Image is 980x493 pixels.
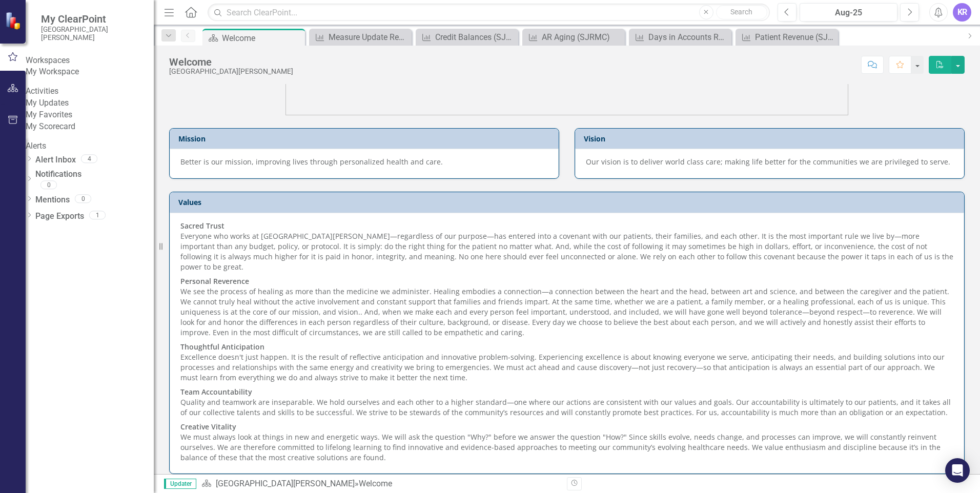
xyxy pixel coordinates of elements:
div: 0 [75,194,91,203]
button: KR [953,3,971,22]
img: ClearPoint Strategy [5,12,23,30]
h3: Mission [178,135,554,142]
div: Welcome [359,479,392,488]
div: Welcome [169,56,293,68]
span: Search [730,8,752,16]
a: Days in Accounts Receivable (SJRMC) [631,31,729,44]
a: Credit Balances (SJRMC) [418,31,516,44]
div: AR Aging (SJRMC) [542,31,622,44]
div: Welcome [222,32,302,45]
h3: Values [178,198,959,206]
input: Search ClearPoint... [208,4,770,22]
a: My Scorecard [26,121,154,133]
div: Alerts [26,140,154,152]
small: [GEOGRAPHIC_DATA][PERSON_NAME] [41,25,144,42]
a: Measure Update Report [312,31,409,44]
a: My Favorites [26,109,154,121]
strong: Personal Reverence [180,276,249,286]
div: 4 [81,155,97,163]
h3: Vision [584,135,959,142]
a: My Updates [26,97,154,109]
div: Activities [26,86,154,97]
div: 0 [40,180,57,189]
div: Measure Update Report [329,31,409,44]
button: Search [716,5,767,19]
div: Patient Revenue (SJRMC) [755,31,835,44]
p: We see the process of healing as more than the medicine we administer. Healing embodies a connect... [180,274,953,340]
p: Excellence doesn't just happen. It is the result of reflective anticipation and innovative proble... [180,340,953,385]
a: AR Aging (SJRMC) [525,31,622,44]
a: Patient Revenue (SJRMC) [738,31,835,44]
div: [GEOGRAPHIC_DATA][PERSON_NAME] [169,68,293,75]
div: Aug-25 [803,7,894,19]
a: Alert Inbox [35,154,76,166]
strong: Team Accountability [180,387,252,397]
strong: Thoughtful Anticipation [180,342,264,352]
a: Page Exports [35,211,84,222]
p: We must always look at things in new and energetic ways. We will ask the question "Why?" before w... [180,420,953,463]
a: My Workspace [26,66,154,78]
span: My ClearPoint [41,13,144,25]
div: 1 [89,211,106,219]
div: » [201,478,559,490]
div: Days in Accounts Receivable (SJRMC) [648,31,729,44]
div: Credit Balances (SJRMC) [435,31,516,44]
p: Everyone who works at [GEOGRAPHIC_DATA][PERSON_NAME]—regardless of our purpose—has entered into a... [180,221,953,274]
div: Workspaces [26,55,154,67]
strong: Sacred Trust [180,221,224,231]
p: Our vision is to deliver world class care; making life better for the communities we are privileg... [586,157,953,167]
strong: Creative Vitality [180,422,236,432]
div: Open Intercom Messenger [945,458,970,483]
span: Updater [164,479,196,489]
a: Notifications [35,169,154,180]
a: Mentions [35,194,70,206]
button: Aug-25 [800,3,897,22]
a: [GEOGRAPHIC_DATA][PERSON_NAME] [216,479,355,488]
p: Better is our mission, improving lives through personalized health and care. [180,157,548,167]
p: Quality and teamwork are inseparable. We hold ourselves and each other to a higher standard—one w... [180,385,953,420]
